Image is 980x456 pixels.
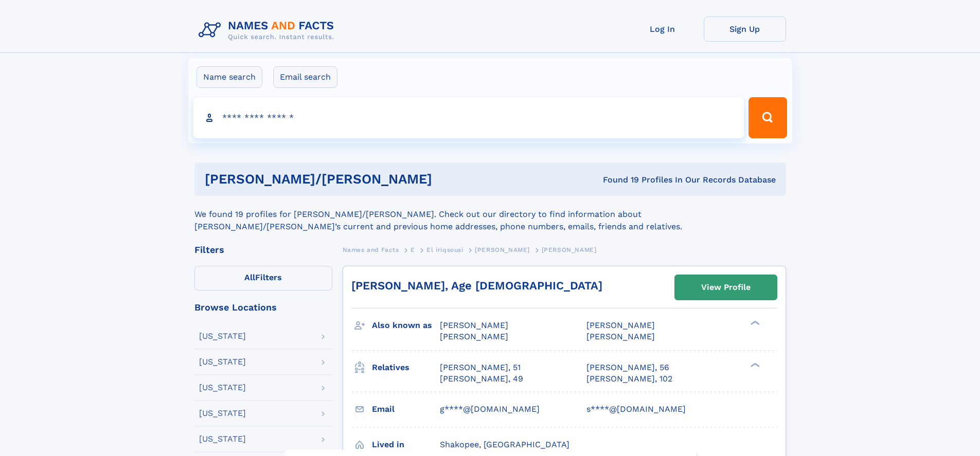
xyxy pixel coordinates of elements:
[372,400,440,418] h3: Email
[372,436,440,453] h3: Lived in
[440,362,521,373] a: [PERSON_NAME], 51
[205,173,518,186] h1: [PERSON_NAME]/[PERSON_NAME]
[343,243,399,256] a: Names and Facts
[244,272,255,282] span: All
[194,196,786,233] div: We found 19 profiles for [PERSON_NAME]/[PERSON_NAME]. Check out our directory to find information...
[194,303,332,312] div: Browse Locations
[440,332,508,341] span: [PERSON_NAME]
[542,246,597,253] span: [PERSON_NAME]
[518,174,776,186] div: Found 19 Profiles In Our Records Database
[199,332,246,340] div: [US_STATE]
[199,435,246,443] div: [US_STATE]
[426,246,463,253] span: El iriqsousi
[193,97,744,138] input: search input
[701,276,751,299] div: View Profile
[351,279,602,292] a: [PERSON_NAME], Age [DEMOGRAPHIC_DATA]
[704,16,786,42] a: Sign Up
[621,16,704,42] a: Log In
[748,361,760,368] div: ❯
[586,373,672,385] a: [PERSON_NAME], 102
[440,373,523,385] a: [PERSON_NAME], 49
[440,440,569,449] span: Shakopee, [GEOGRAPHIC_DATA]
[586,362,669,373] a: [PERSON_NAME], 56
[475,243,530,256] a: [PERSON_NAME]
[586,332,655,341] span: [PERSON_NAME]
[199,384,246,392] div: [US_STATE]
[440,320,508,330] span: [PERSON_NAME]
[199,409,246,417] div: [US_STATE]
[273,66,337,88] label: Email search
[194,16,343,44] img: Logo Names and Facts
[197,66,262,88] label: Name search
[199,358,246,366] div: [US_STATE]
[586,320,655,330] span: [PERSON_NAME]
[411,243,415,256] a: E
[748,320,760,326] div: ❯
[194,245,332,254] div: Filters
[372,317,440,334] h3: Also known as
[411,246,415,253] span: E
[194,266,332,290] label: Filters
[372,359,440,376] h3: Relatives
[675,275,777,300] a: View Profile
[749,97,787,138] button: Search Button
[426,243,463,256] a: El iriqsousi
[475,246,530,253] span: [PERSON_NAME]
